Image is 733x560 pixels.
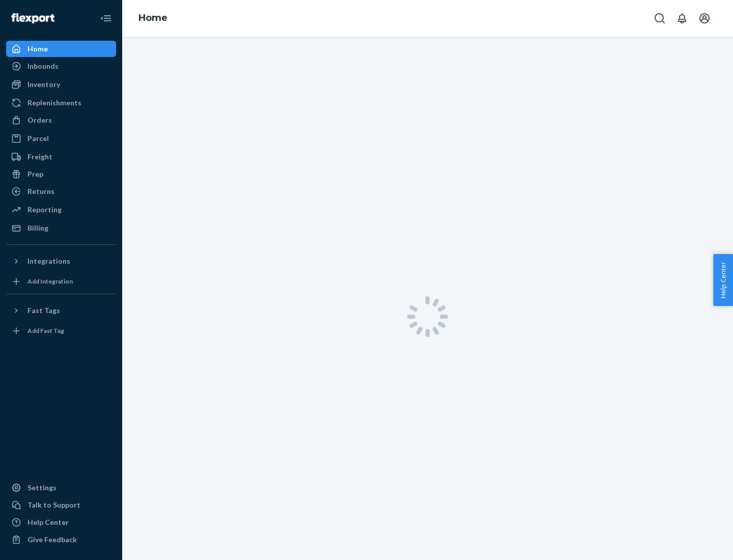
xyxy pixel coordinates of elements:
a: Billing [6,220,116,236]
div: Talk to Support [27,500,80,510]
a: Help Center [6,514,116,530]
img: Flexport logo [11,13,54,23]
button: Give Feedback [6,531,116,548]
button: Fast Tags [6,302,116,319]
a: Reporting [6,202,116,218]
button: Close Navigation [96,8,116,29]
div: Home [27,44,48,54]
button: Open notifications [672,8,692,29]
a: Freight [6,149,116,165]
a: Add Fast Tag [6,323,116,339]
button: Open Search Box [650,8,670,29]
div: Inventory [27,79,60,90]
div: Billing [27,223,48,233]
button: Help Center [713,254,733,306]
a: Returns [6,183,116,200]
div: Help Center [27,517,69,527]
div: Add Fast Tag [27,326,64,335]
button: Integrations [6,253,116,269]
a: Home [138,12,167,23]
div: Prep [27,169,43,179]
div: Returns [27,186,54,197]
a: Add Integration [6,273,116,290]
a: Prep [6,166,116,182]
div: Integrations [27,256,70,266]
div: Parcel [27,133,49,144]
a: Parcel [6,130,116,147]
a: Inbounds [6,58,116,74]
div: Give Feedback [27,535,77,545]
div: Add Integration [27,277,73,286]
a: Talk to Support [6,497,116,513]
div: Fast Tags [27,305,60,316]
ol: breadcrumbs [130,4,176,33]
div: Freight [27,152,52,162]
div: Inbounds [27,61,59,71]
a: Replenishments [6,95,116,111]
div: Reporting [27,205,62,215]
div: Replenishments [27,98,81,108]
div: Settings [27,483,57,493]
a: Settings [6,480,116,496]
a: Orders [6,112,116,128]
a: Inventory [6,76,116,93]
button: Open account menu [694,8,715,29]
a: Home [6,41,116,57]
div: Orders [27,115,52,125]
